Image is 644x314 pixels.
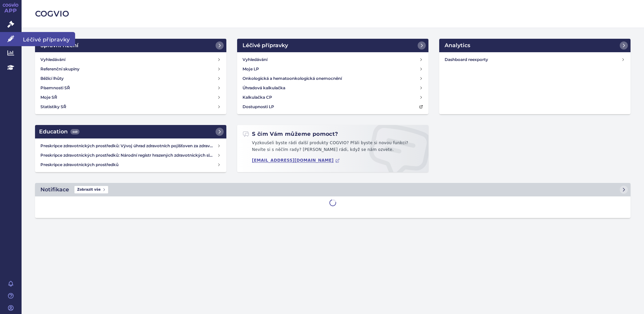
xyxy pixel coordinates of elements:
h2: Analytics [445,41,470,50]
a: Onkologická a hematoonkologická onemocnění [240,74,426,83]
h4: Dashboard reexporty [445,56,621,63]
h4: Kalkulačka CP [243,94,272,101]
span: 449 [70,129,79,134]
h4: Preskripce zdravotnických prostředků: Národní registr hrazených zdravotnických služeb (NRHZS) [40,152,217,159]
h4: Preskripce zdravotnických prostředků [40,161,217,168]
a: Správní řízení [35,39,226,52]
a: Preskripce zdravotnických prostředků [38,160,224,169]
a: Dashboard reexporty [442,55,628,64]
a: Preskripce zdravotnických prostředků: Vývoj úhrad zdravotních pojišťoven za zdravotnické prostředky [38,141,224,151]
h4: Písemnosti SŘ [40,85,70,91]
h4: Moje LP [243,66,259,72]
a: Dostupnosti LP [240,102,426,112]
h2: Notifikace [40,186,69,194]
a: Vyhledávání [38,55,224,64]
a: Education449 [35,125,226,138]
a: Moje SŘ [38,93,224,102]
h4: Preskripce zdravotnických prostředků: Vývoj úhrad zdravotních pojišťoven za zdravotnické prostředky [40,143,217,149]
span: Zobrazit vše [74,186,108,193]
h4: Moje SŘ [40,94,57,101]
a: Preskripce zdravotnických prostředků: Národní registr hrazených zdravotnických služeb (NRHZS) [38,151,224,160]
h4: Onkologická a hematoonkologická onemocnění [243,75,342,82]
a: Úhradová kalkulačka [240,83,426,93]
a: Analytics [439,39,631,52]
h4: Úhradová kalkulačka [243,85,285,91]
a: Běžící lhůty [38,74,224,83]
a: Referenční skupiny [38,64,224,74]
h4: Běžící lhůty [40,75,64,82]
h2: Education [39,128,79,136]
p: Vyzkoušeli byste rádi další produkty COGVIO? Přáli byste si novou funkci? Nevíte si s něčím rady?... [243,140,423,156]
h4: Vyhledávání [40,56,65,63]
a: Kalkulačka CP [240,93,426,102]
a: Moje LP [240,64,426,74]
h2: Léčivé přípravky [243,41,288,50]
h4: Dostupnosti LP [243,103,274,110]
a: Statistiky SŘ [38,102,224,112]
a: [EMAIL_ADDRESS][DOMAIN_NAME] [252,158,340,163]
h2: S čím Vám můžeme pomoct? [243,130,338,138]
a: Vyhledávání [240,55,426,64]
h4: Vyhledávání [243,56,267,63]
a: NotifikaceZobrazit vše [35,183,631,196]
h2: COGVIO [35,8,631,20]
h4: Statistiky SŘ [40,103,66,110]
a: Léčivé přípravky [237,39,428,52]
a: Písemnosti SŘ [38,83,224,93]
span: Léčivé přípravky [22,32,75,46]
h4: Referenční skupiny [40,66,79,72]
